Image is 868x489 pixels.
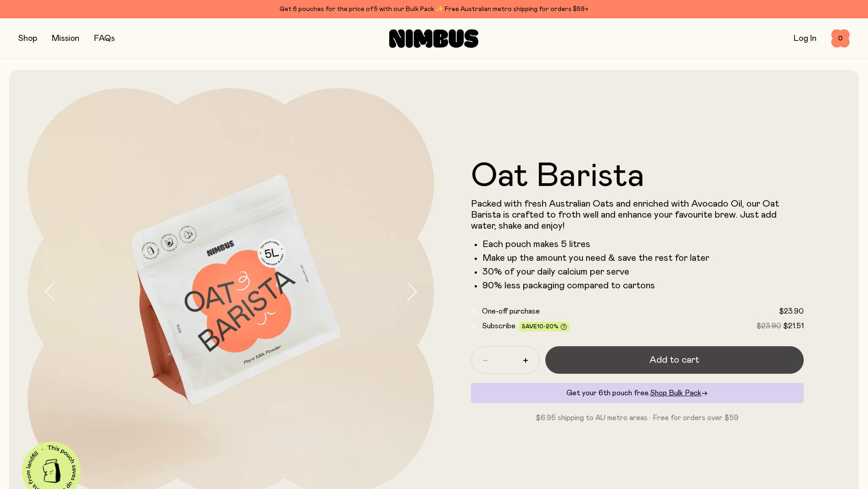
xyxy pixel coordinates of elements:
[783,322,804,330] span: $21.51
[482,308,540,315] span: One-off purchase
[52,34,79,43] a: Mission
[482,253,804,264] li: Make up the amount you need & save the rest for later
[779,308,804,315] span: $23.90
[756,322,781,330] span: $23.90
[650,354,699,366] span: Add to cart
[482,322,515,330] span: Subscribe
[545,346,804,374] button: Add to cart
[537,324,559,329] span: 10-20%
[650,389,701,397] span: Shop Bulk Pack
[522,324,567,331] span: Save
[482,239,804,250] li: Each pouch makes 5 litres
[482,280,804,291] li: 90% less packaging compared to cartons
[471,412,804,423] p: $6.95 shipping to AU metro areas · Free for orders over $59
[471,383,804,403] div: Get your 6th pouch free.
[94,34,115,43] a: FAQs
[482,266,804,277] li: 30% of your daily calcium per serve
[471,198,804,231] p: Packed with fresh Australian Oats and enriched with Avocado Oil, our Oat Barista is crafted to fr...
[831,29,850,48] button: 0
[471,160,804,193] h1: Oat Barista
[18,4,850,15] div: Get 6 pouches for the price of 5 with our Bulk Pack ✨ Free Australian metro shipping for orders $59+
[794,34,817,43] a: Log In
[650,389,708,397] a: Shop Bulk Pack→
